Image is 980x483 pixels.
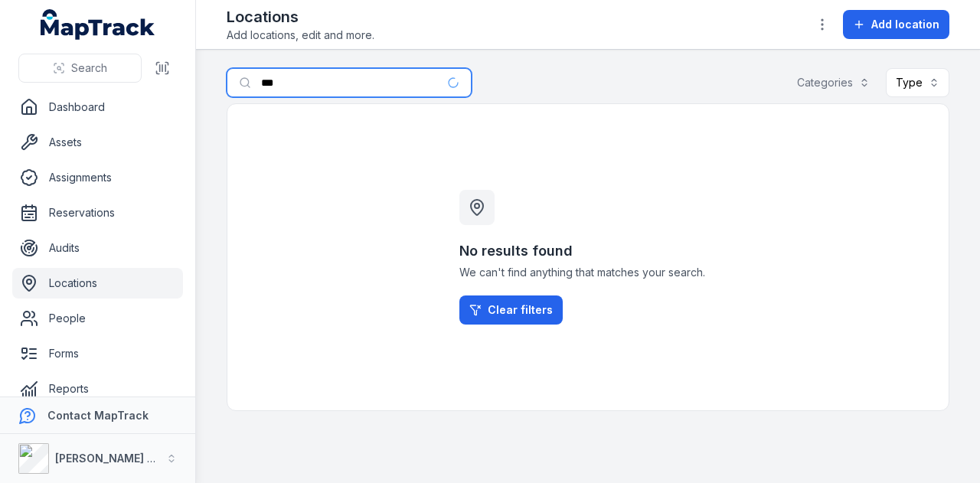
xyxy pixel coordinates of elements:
[12,197,183,228] a: Reservations
[12,162,183,193] a: Assignments
[227,28,374,43] span: Add locations, edit and more.
[843,10,949,39] button: Add location
[886,68,949,97] button: Type
[71,60,107,76] span: Search
[47,409,149,422] strong: Contact MapTrack
[12,127,183,158] a: Assets
[12,92,183,122] a: Dashboard
[12,338,183,369] a: Forms
[41,9,155,40] a: MapTrack
[459,240,717,262] h3: No results found
[12,303,183,334] a: People
[459,265,717,280] span: We can't find anything that matches your search.
[227,6,374,28] h2: Locations
[12,233,183,263] a: Audits
[55,452,181,465] strong: [PERSON_NAME] Group
[12,268,183,299] a: Locations
[18,54,142,83] button: Search
[871,17,939,32] span: Add location
[787,68,880,97] button: Categories
[459,295,563,325] a: Clear filters
[12,374,183,404] a: Reports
